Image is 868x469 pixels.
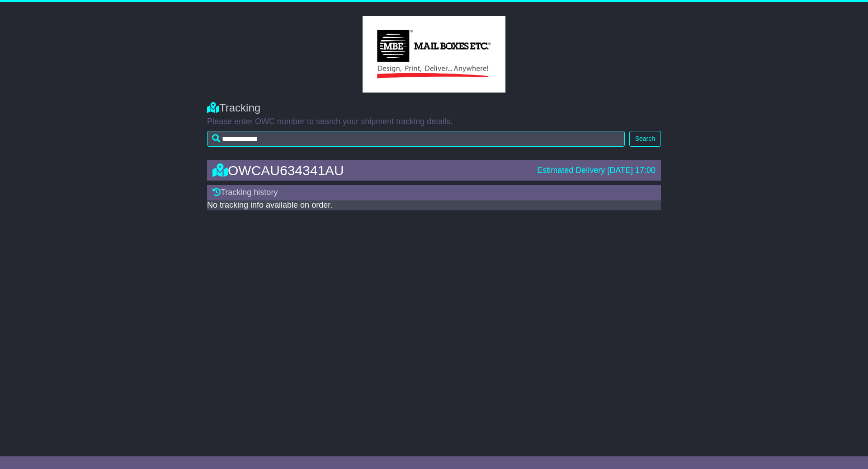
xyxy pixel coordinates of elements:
img: GetCustomerLogo [363,16,505,93]
div: Estimated Delivery [DATE] 17:00 [537,166,656,176]
div: Tracking [207,102,661,115]
p: Please enter OWC number to search your shipment tracking details. [207,117,661,127]
div: OWCAU634341AU [208,163,533,178]
div: No tracking info available on order. [207,200,661,210]
div: Tracking history [207,185,661,200]
button: Search [629,131,661,147]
